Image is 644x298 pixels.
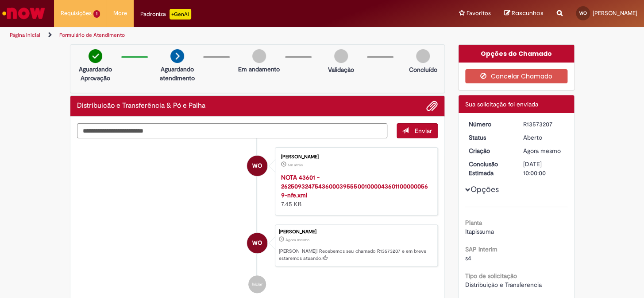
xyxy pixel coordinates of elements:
div: Walter Oliveira [247,233,267,253]
button: Cancelar Chamado [465,69,567,83]
a: Página inicial [10,31,40,39]
a: NOTA 43601 - 26250932475436000395550010000436011000000569-nfe.xml [281,173,428,199]
a: Rascunhos [504,9,544,18]
img: img-circle-grey.png [334,49,348,63]
p: Em andamento [238,65,280,74]
div: Opções do Chamado [459,45,574,63]
span: Favoritos [467,9,491,18]
b: Tipo de solicitação [465,272,517,280]
img: ServiceNow [1,4,46,22]
span: More [113,9,127,18]
span: Distribuição e Transferencia [465,281,542,289]
span: Itapissuma [465,227,494,235]
span: Sua solicitação foi enviada [465,100,538,108]
li: Walter Oliveira [77,224,438,267]
time: 27/09/2025 15:42:31 [523,147,561,155]
button: Enviar [397,123,438,138]
dt: Status [462,133,517,142]
span: Enviar [415,127,432,135]
p: [PERSON_NAME]! Recebemos seu chamado R13573207 e em breve estaremos atuando. [279,248,433,262]
p: Validação [328,65,354,74]
time: 27/09/2025 15:37:11 [288,162,303,168]
span: 6m atrás [288,162,303,168]
button: Adicionar anexos [426,100,438,112]
ul: Trilhas de página [7,27,423,43]
dt: Criação [462,146,517,155]
span: WO [252,232,262,254]
p: +GenAi [170,9,191,20]
span: Agora mesmo [285,237,309,243]
dt: Número [462,120,517,129]
img: arrow-next.png [170,49,184,63]
span: [PERSON_NAME] [593,9,637,17]
div: Walter Oliveira [247,156,267,176]
div: [DATE] 10:00:00 [523,160,564,177]
div: 7.45 KB [281,173,428,208]
span: WO [579,10,587,16]
div: R13573207 [523,120,564,129]
time: 27/09/2025 15:42:31 [285,237,309,243]
span: Requisições [61,9,92,18]
b: SAP Interim [465,245,497,253]
p: Aguardando atendimento [156,65,199,82]
img: img-circle-grey.png [416,49,430,63]
span: 1 [93,10,100,18]
div: 27/09/2025 15:42:31 [523,146,564,155]
span: WO [252,155,262,176]
span: s4 [465,254,471,262]
dt: Conclusão Estimada [462,160,517,177]
div: Aberto [523,133,564,142]
h2: Distribuicão e Transferência & Pó e Palha Histórico de tíquete [77,102,205,110]
span: Rascunhos [512,9,544,17]
div: [PERSON_NAME] [279,229,433,235]
img: check-circle-green.png [89,49,102,63]
div: Padroniza [140,9,191,20]
img: img-circle-grey.png [252,49,266,63]
a: Formulário de Atendimento [59,31,125,39]
b: Planta [465,219,482,227]
textarea: Digite sua mensagem aqui... [77,123,388,138]
div: [PERSON_NAME] [281,154,428,160]
span: Agora mesmo [523,147,561,155]
p: Aguardando Aprovação [74,65,117,82]
p: Concluído [409,65,437,74]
